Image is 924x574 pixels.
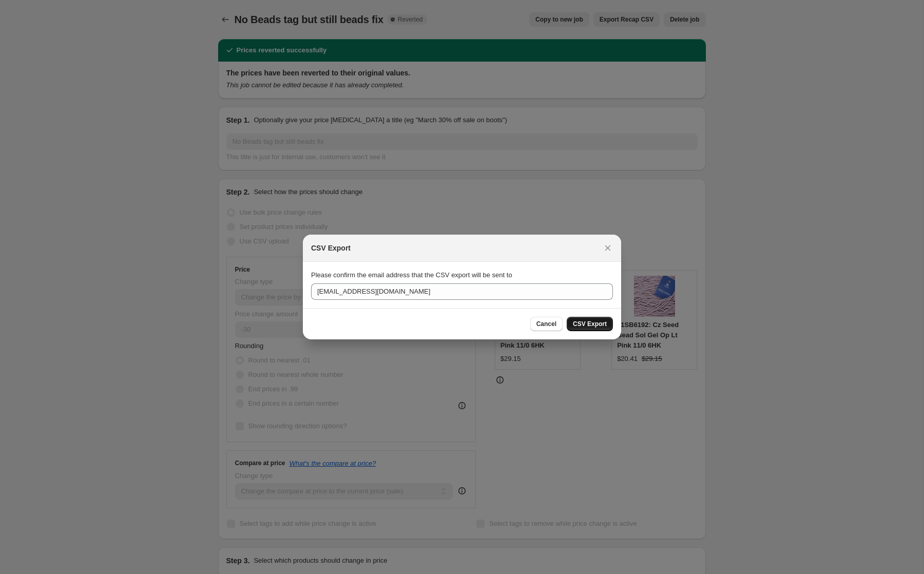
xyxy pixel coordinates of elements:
[311,271,512,279] span: Please confirm the email address that the CSV export will be sent to
[573,320,607,328] span: CSV Export
[601,241,615,255] button: Close
[567,317,613,331] button: CSV Export
[536,320,556,328] span: Cancel
[311,243,351,253] h2: CSV Export
[530,317,563,331] button: Cancel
